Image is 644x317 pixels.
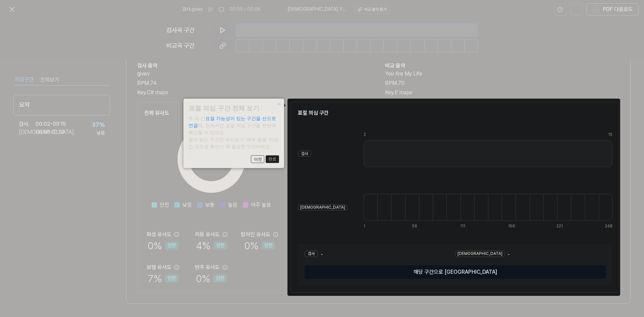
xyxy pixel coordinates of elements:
div: 248 [605,223,612,229]
span: 표절 가능성이 있는 구간을 선으로 연결 [189,116,276,128]
button: 해당 구간으로 [GEOGRAPHIC_DATA] [305,265,606,279]
div: - [305,251,455,259]
header: 표절 의심 구간 전체 보기 [189,104,279,113]
div: 56 [412,223,426,229]
div: 166 [508,223,522,229]
div: - [455,251,606,259]
div: [DEMOGRAPHIC_DATA] [298,204,347,211]
div: 검사 [305,251,318,257]
div: [DEMOGRAPHIC_DATA] [455,251,505,257]
button: 이전 [251,155,264,163]
h2: 표절 의심 구간 [298,109,612,117]
div: 15 [608,132,612,138]
div: 111 [460,223,474,229]
div: 221 [556,223,570,229]
div: 검사 [298,151,311,157]
button: Close [273,99,284,108]
div: 두 곡 간 해, 전체적인 표절 의심 구간을 한번에 확인할 수 있어요. 별이 있는 구간은 유사도가 ‘매우 높음’ 이상인 곳으로 확인이 꼭 필요한 구간이에요. [189,115,279,150]
div: 2 [364,132,608,138]
button: 완료 [266,155,279,163]
div: 1 [364,223,377,229]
